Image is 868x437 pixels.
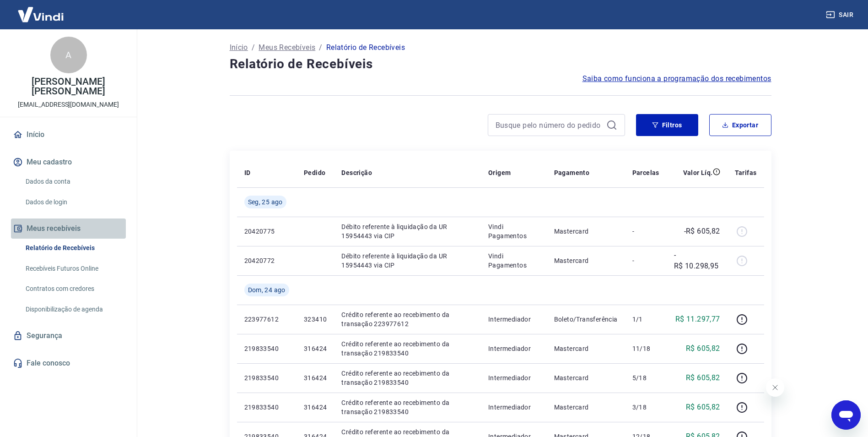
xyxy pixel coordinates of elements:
[636,114,698,136] button: Filtros
[554,168,590,177] p: Pagamento
[22,193,126,212] a: Dados de login
[686,372,720,383] p: R$ 605,82
[488,168,511,177] p: Origem
[684,226,720,237] p: -R$ 605,82
[831,400,861,430] iframe: Botão para abrir a janela de mensagens
[304,403,327,412] p: 316424
[304,344,327,353] p: 316424
[632,373,659,382] p: 5/18
[230,42,248,53] a: Início
[11,0,70,28] img: Vindi
[341,398,474,416] p: Crédito referente ao recebimento da transação 219833540
[11,125,126,145] a: Início
[244,403,289,412] p: 219833540
[341,251,474,270] p: Débito referente à liquidação da UR 15954443 via CIP
[244,168,251,177] p: ID
[632,403,659,412] p: 3/18
[675,314,720,325] p: R$ 11.297,77
[686,402,720,413] p: R$ 605,82
[632,315,659,324] p: 1/1
[244,227,289,236] p: 20420775
[683,168,713,177] p: Valor Líq.
[686,343,720,354] p: R$ 605,82
[488,222,539,240] p: Vindi Pagamentos
[304,373,327,382] p: 316424
[341,222,474,240] p: Débito referente à liquidação da UR 15954443 via CIP
[22,239,126,257] a: Relatório de Recebíveis
[5,6,77,14] span: Olá! Precisa de ajuda?
[674,250,720,272] p: -R$ 10.298,95
[304,315,327,324] p: 323410
[824,6,857,23] button: Sair
[341,168,372,177] p: Descrição
[488,373,539,382] p: Intermediador
[496,118,603,132] input: Busque pelo número do pedido
[488,344,539,353] p: Intermediador
[326,42,405,53] p: Relatório de Recebíveis
[11,152,126,172] button: Meu cadastro
[632,256,659,265] p: -
[11,326,126,346] a: Segurança
[554,227,618,236] p: Mastercard
[18,100,119,109] p: [EMAIL_ADDRESS][DOMAIN_NAME]
[304,168,325,177] p: Pedido
[554,373,618,382] p: Mastercard
[554,344,618,353] p: Mastercard
[50,37,87,73] div: A
[252,42,255,53] p: /
[554,403,618,412] p: Mastercard
[22,259,126,278] a: Recebíveis Futuros Online
[244,344,289,353] p: 219833540
[22,300,126,319] a: Disponibilização de agenda
[709,114,771,136] button: Exportar
[632,227,659,236] p: -
[341,369,474,387] p: Crédito referente ao recebimento da transação 219833540
[244,373,289,382] p: 219833540
[582,73,771,84] a: Saiba como funciona a programação dos recebimentos
[244,315,289,324] p: 223977612
[488,251,539,270] p: Vindi Pagamentos
[488,403,539,412] p: Intermediador
[7,77,129,96] p: [PERSON_NAME] [PERSON_NAME]
[766,378,784,397] iframe: Fechar mensagem
[341,339,474,358] p: Crédito referente ao recebimento da transação 219833540
[632,344,659,353] p: 11/18
[341,310,474,328] p: Crédito referente ao recebimento da transação 223977612
[248,197,283,207] span: Seg, 25 ago
[554,315,618,324] p: Boleto/Transferência
[735,168,757,177] p: Tarifas
[11,353,126,373] a: Fale conosco
[22,279,126,298] a: Contratos com credores
[248,285,286,295] span: Dom, 24 ago
[259,42,315,53] a: Meus Recebíveis
[488,315,539,324] p: Intermediador
[319,42,322,53] p: /
[22,172,126,191] a: Dados da conta
[632,168,659,177] p: Parcelas
[554,256,618,265] p: Mastercard
[230,55,771,73] h4: Relatório de Recebíveis
[11,218,126,239] button: Meus recebíveis
[244,256,289,265] p: 20420772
